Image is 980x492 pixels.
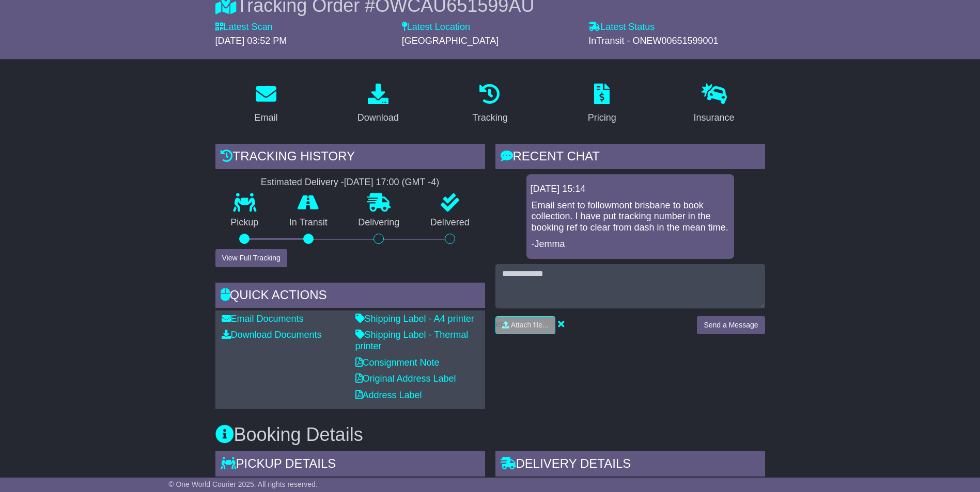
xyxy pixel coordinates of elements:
[402,22,470,33] label: Latest Location
[274,217,343,228] p: In Transit
[694,111,735,125] div: Insurance
[415,217,485,228] p: Delivered
[532,200,729,234] p: Email sent to followmont brisbane to book collection. I have put tracking number in the booking r...
[495,451,765,479] div: Delivery Details
[588,22,655,33] label: Latest Status
[588,111,616,125] div: Pricing
[215,451,485,479] div: Pickup Details
[168,480,318,488] span: © One World Courier 2025. All rights reserved.
[215,424,765,445] h3: Booking Details
[351,80,406,128] a: Download
[215,22,273,33] label: Latest Scan
[215,144,485,172] div: Tracking history
[343,217,415,228] p: Delivering
[588,36,718,46] span: InTransit - ONEW00651599001
[355,330,469,351] a: Shipping Label - Thermal printer
[402,36,499,46] span: [GEOGRAPHIC_DATA]
[215,217,274,228] p: Pickup
[697,316,765,334] button: Send a Message
[215,177,485,188] div: Estimated Delivery -
[465,80,514,128] a: Tracking
[355,373,456,384] a: Original Address Label
[532,239,729,250] p: -Jemma
[215,283,485,310] div: Quick Actions
[355,314,474,324] a: Shipping Label - A4 printer
[254,111,277,125] div: Email
[247,80,284,128] a: Email
[222,314,304,324] a: Email Documents
[355,357,440,368] a: Consignment Note
[581,80,623,128] a: Pricing
[472,111,507,125] div: Tracking
[357,111,399,125] div: Download
[355,390,422,400] a: Address Label
[531,184,730,195] div: [DATE] 15:14
[222,330,322,340] a: Download Documents
[344,177,439,188] div: [DATE] 17:00 (GMT -4)
[687,80,741,128] a: Insurance
[215,249,287,267] button: View Full Tracking
[215,36,287,46] span: [DATE] 03:52 PM
[495,144,765,172] div: RECENT CHAT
